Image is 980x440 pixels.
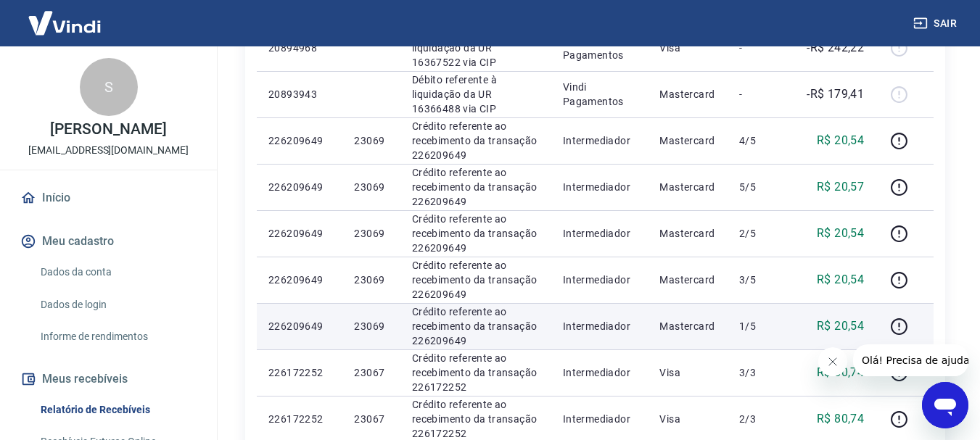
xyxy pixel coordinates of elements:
p: -R$ 242,22 [807,39,864,57]
p: 226209649 [268,319,331,333]
p: R$ 80,74 [817,364,864,381]
p: Mastercard [659,319,716,333]
p: 23067 [354,365,388,380]
p: 226172252 [268,365,331,380]
p: 1/5 [739,319,782,333]
p: Intermediador [563,180,637,194]
p: 23069 [354,273,388,287]
p: Crédito referente ao recebimento da transação 226209649 [412,212,540,255]
p: 23069 [354,180,388,194]
p: 226209649 [268,133,331,148]
a: Relatório de Recebíveis [35,395,199,425]
p: Intermediador [563,412,637,426]
p: Mastercard [659,133,716,148]
a: Início [17,182,199,214]
p: 226172252 [268,412,331,426]
p: 3/3 [739,365,782,380]
p: 2/3 [739,412,782,426]
p: Mastercard [659,226,716,241]
p: Crédito referente ao recebimento da transação 226209649 [412,119,540,162]
a: Dados da conta [35,257,199,287]
p: 23069 [354,319,388,333]
p: Visa [659,412,716,426]
a: Dados de login [35,290,199,320]
p: Visa [659,41,716,55]
p: 4/5 [739,133,782,148]
p: -R$ 179,41 [807,86,864,103]
iframe: Mensagem da empresa [853,344,968,376]
div: S [80,58,138,116]
p: 20893943 [268,87,331,101]
iframe: Fechar mensagem [818,347,847,376]
p: Crédito referente ao recebimento da transação 226209649 [412,304,540,348]
p: Vindi Pagamentos [563,80,637,109]
p: Crédito referente ao recebimento da transação 226209649 [412,258,540,302]
p: Intermediador [563,365,637,380]
p: Débito referente à liquidação da UR 16366488 via CIP [412,72,540,116]
img: Vindi [17,1,112,45]
p: Mastercard [659,87,716,101]
p: Mastercard [659,273,716,287]
p: - [739,87,782,101]
p: Mastercard [659,180,716,194]
p: Crédito referente ao recebimento da transação 226172252 [412,351,540,394]
p: R$ 20,54 [817,225,864,242]
p: Visa [659,365,716,380]
p: Intermediador [563,226,637,241]
p: [PERSON_NAME] [50,122,166,137]
p: Vindi Pagamentos [563,33,637,62]
p: R$ 80,74 [817,410,864,428]
p: 23069 [354,133,388,148]
p: Crédito referente ao recebimento da transação 226209649 [412,165,540,209]
p: 226209649 [268,180,331,194]
p: [EMAIL_ADDRESS][DOMAIN_NAME] [28,143,189,158]
button: Sair [910,10,963,37]
span: Olá! Precisa de ajuda? [9,10,122,22]
p: Débito referente à liquidação da UR 16367522 via CIP [412,26,540,70]
button: Meu cadastro [17,225,199,257]
p: R$ 20,54 [817,271,864,289]
p: Intermediador [563,133,637,148]
p: R$ 20,54 [817,317,864,335]
p: - [739,41,782,55]
p: Intermediador [563,273,637,287]
p: R$ 20,57 [817,178,864,196]
p: 23069 [354,226,388,241]
p: 226209649 [268,273,331,287]
p: 2/5 [739,226,782,241]
a: Informe de rendimentos [35,322,199,352]
p: 20894968 [268,41,331,55]
iframe: Botão para abrir a janela de mensagens [922,382,968,428]
p: 23067 [354,412,388,426]
p: Intermediador [563,319,637,333]
button: Meus recebíveis [17,363,199,395]
p: R$ 20,54 [817,132,864,149]
p: 5/5 [739,180,782,194]
p: 226209649 [268,226,331,241]
p: 3/5 [739,273,782,287]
